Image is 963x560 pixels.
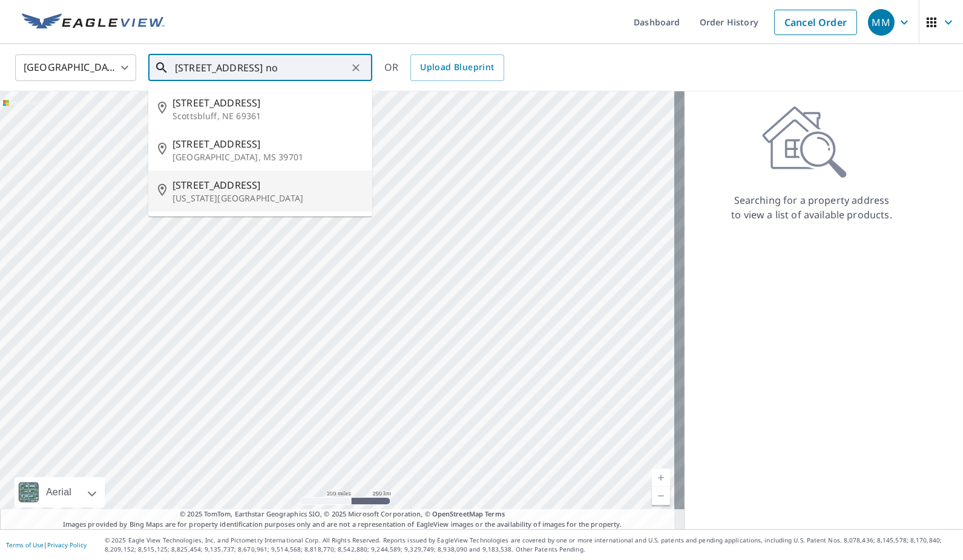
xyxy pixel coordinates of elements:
[22,13,165,31] img: EV Logo
[15,477,105,507] div: Aerial
[173,151,363,163] p: [GEOGRAPHIC_DATA], MS 39701
[432,509,483,518] a: OpenStreetMap
[652,469,670,487] a: Current Level 5, Zoom In
[173,137,363,151] span: [STREET_ADDRESS]
[173,96,363,110] span: [STREET_ADDRESS]
[173,110,363,122] p: Scottsbluff, NE 69361
[774,10,857,35] a: Cancel Order
[173,178,363,192] span: [STREET_ADDRESS]
[652,487,670,505] a: Current Level 5, Zoom Out
[47,541,87,549] a: Privacy Policy
[6,541,44,549] a: Terms of Use
[868,9,895,36] div: MM
[347,59,364,76] button: Clear
[410,54,504,81] a: Upload Blueprint
[173,192,363,204] p: [US_STATE][GEOGRAPHIC_DATA]
[15,51,136,85] div: [GEOGRAPHIC_DATA]
[384,54,504,81] div: OR
[105,536,957,554] p: © 2025 Eagle View Technologies, Inc. and Pictometry International Corp. All Rights Reserved. Repo...
[485,509,505,518] a: Terms
[175,51,347,85] input: Search by address or latitude-longitude
[6,541,87,549] p: |
[731,193,893,222] p: Searching for a property address to view a list of available products.
[42,477,75,507] div: Aerial
[420,60,494,75] span: Upload Blueprint
[180,509,505,519] span: © 2025 TomTom, Earthstar Geographics SIO, © 2025 Microsoft Corporation, ©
